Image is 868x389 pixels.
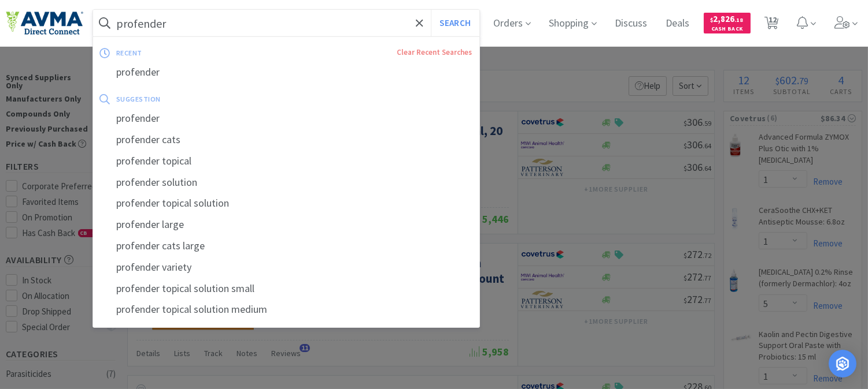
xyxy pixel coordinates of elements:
[711,26,744,33] span: Cash Back
[431,10,479,36] button: Search
[93,172,479,193] div: profender solution
[93,108,479,129] div: profender
[397,47,472,57] a: Clear Recent Searches
[93,299,479,320] div: profender topical solution medium
[116,44,269,62] div: recent
[93,129,479,151] div: profender cats
[116,90,316,108] div: suggestion
[662,18,695,29] a: Deals
[93,235,479,257] div: profender cats large
[93,10,479,36] input: Search by item, sku, manufacturer, ingredient, size...
[611,18,652,29] a: Discuss
[93,278,479,300] div: profender topical solution small
[93,193,479,214] div: profender topical solution
[711,16,714,24] span: $
[760,20,784,30] a: 12
[93,151,479,172] div: profender topical
[93,214,479,235] div: profender large
[829,350,856,377] div: Open Intercom Messenger
[704,8,751,39] a: $2,826.18Cash Back
[93,62,479,83] div: profender
[711,13,744,24] span: 2,826
[735,16,744,24] span: . 18
[93,257,479,278] div: profender variety
[6,11,83,35] img: e4e33dab9f054f5782a47901c742baa9_102.png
